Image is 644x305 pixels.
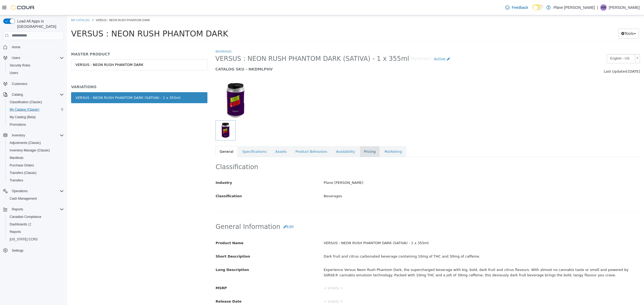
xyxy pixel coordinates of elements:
[540,39,573,48] a: English - US
[10,44,64,50] span: Home
[8,229,64,235] span: Reports
[8,114,64,120] span: My Catalog (Beta)
[609,4,640,11] p: [PERSON_NAME]
[503,2,530,13] a: Feedback
[10,44,23,50] a: Home
[149,271,160,275] span: MSRP
[10,247,25,254] a: Settings
[148,34,164,38] a: Beverages
[253,237,577,246] div: Dark fruit and citrus carbonated beverage containing 10mg of THC and 30mg of caffeine.
[10,63,30,68] span: Security Roles
[148,131,171,142] a: General
[10,141,41,145] span: Adjustments (Classic)
[8,221,33,228] a: Dashboards
[551,13,572,23] button: Tools
[149,207,573,217] h2: General Information
[8,114,38,120] a: My Catalog (Beta)
[532,5,544,10] input: Dark Mode
[5,69,66,77] button: Users
[8,177,25,184] a: Transfers
[5,236,66,243] button: [US_STATE] CCRS
[5,113,66,121] button: My Catalog (Beta)
[10,71,18,75] span: Users
[1,54,66,62] button: Users
[149,284,175,288] span: Release Date
[1,91,66,98] button: Catalog
[10,91,25,98] button: Catalog
[12,92,23,97] span: Catalog
[512,5,528,10] span: Feedback
[253,176,577,186] div: Beverages
[5,154,66,162] button: Manifests
[8,195,64,202] span: Cash Management
[10,122,26,127] span: Promotions
[8,62,32,69] a: Security Roles
[8,140,43,146] a: Adjustments (Classic)
[600,4,607,11] div: Auston Wilson
[12,207,23,211] span: Reports
[5,147,66,154] button: Inventory Manager (Classic)
[5,228,66,236] button: Reports
[171,131,204,142] a: Specifications
[8,140,64,146] span: Adjustments (Classic)
[12,45,20,49] span: Home
[10,55,22,61] button: Users
[10,91,64,98] span: Catalog
[8,147,52,154] a: Inventory Manager (Classic)
[8,229,23,235] a: Reports
[10,132,64,139] span: Inventory
[1,132,66,139] button: Inventory
[8,121,64,128] span: Promotions
[8,62,64,69] span: Security Roles
[4,3,23,7] a: My Catalog
[149,165,165,169] span: Industry
[149,252,182,256] span: Long Description
[4,36,140,41] h5: MASTER PRODUCT
[8,221,64,228] span: Dashboards
[10,115,36,119] span: My Catalog (Beta)
[12,133,25,137] span: Inventory
[8,155,25,161] a: Manifests
[149,179,175,183] span: Classification
[10,171,36,175] span: Transfers (Classic)
[10,132,27,139] button: Inventory
[10,237,38,241] span: [US_STATE] CCRS
[8,162,36,169] a: Purchase Orders
[5,98,66,106] button: Classification (Classic)
[148,65,189,105] img: 150
[3,41,64,268] nav: Complex example
[8,147,64,154] span: Inventory Manager (Classic)
[12,189,28,193] span: Operations
[10,107,39,112] span: My Catalog (Classic)
[10,247,64,254] span: Settings
[12,56,20,60] span: Users
[8,80,113,85] div: VERSUS : NEON RUSH PHANTOM DARK (SATIVA) - 1 x 355ml
[561,54,573,58] span: [DATE]
[149,226,177,230] span: Product Name
[5,62,66,69] button: Security Roles
[10,148,50,152] span: Inventory Manager (Classic)
[10,222,31,226] span: Dashboards
[5,169,66,177] button: Transfers (Classic)
[10,196,37,201] span: Cash Management
[10,80,64,87] span: Customers
[8,106,64,113] span: My Catalog (Classic)
[8,162,64,169] span: Purchase Orders
[5,195,66,202] button: Cash Management
[1,206,66,213] button: Reports
[5,106,66,113] button: My Catalog (Classic)
[342,42,364,46] small: [Variation]
[5,121,66,128] button: Promotions
[8,236,64,243] span: Washington CCRS
[601,4,606,11] span: AW
[29,3,83,7] span: VERSUS : NEON RUSH PHANTOM DARK
[10,230,21,234] span: Reports
[148,51,465,56] h5: CATALOG SKU - NKDMLPHV
[253,163,577,172] div: Plane [PERSON_NAME]
[4,69,140,74] h5: VARIATIONS
[8,170,39,176] a: Transfers (Classic)
[5,213,66,221] button: Canadian Compliance
[1,80,66,88] button: Customers
[149,239,183,243] span: Short Description
[313,131,339,142] a: Marketing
